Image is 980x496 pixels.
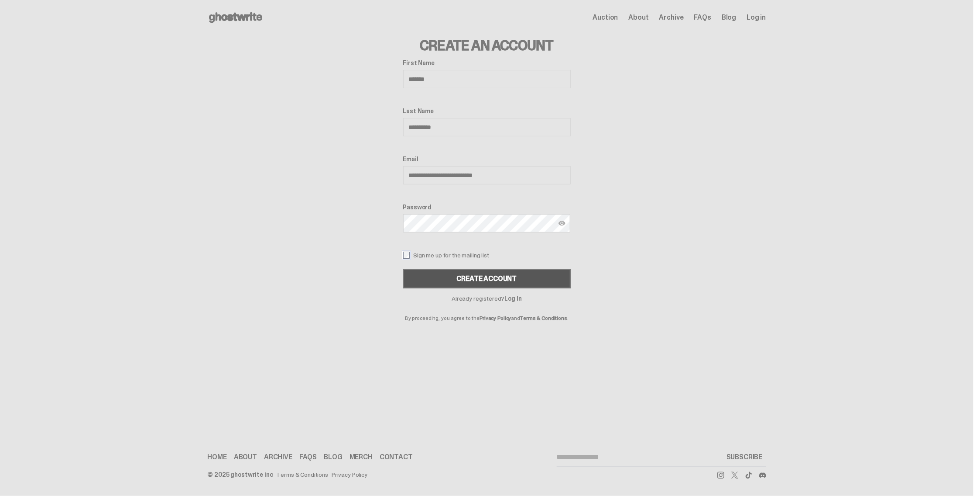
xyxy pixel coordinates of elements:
button: Create Account [403,269,571,288]
a: FAQs [694,14,711,21]
h3: Create an Account [403,38,571,52]
a: About [629,14,649,21]
label: Email [403,156,571,163]
a: Terms & Conditions [277,472,328,478]
label: First Name [403,59,571,66]
a: Privacy Policy [332,472,367,478]
input: Sign me up for the mailing list [403,252,410,259]
p: By proceeding, you agree to the and . [403,302,571,321]
a: About [234,454,257,461]
a: Archive [659,14,684,21]
img: Show password [559,220,565,227]
a: Archive [264,454,292,461]
a: Blog [324,454,342,461]
a: Blog [722,14,736,21]
a: Contact [380,454,413,461]
a: Merch [350,454,373,461]
a: Privacy Policy [480,315,511,322]
label: Sign me up for the mailing list [403,252,571,259]
div: © 2025 ghostwrite inc [208,472,273,478]
a: Home [208,454,227,461]
a: Auction [593,14,618,21]
a: Terms & Conditions [520,315,567,322]
label: Password [403,204,571,211]
a: FAQs [299,454,317,461]
div: Create Account [457,275,517,282]
a: Log in [747,14,766,21]
a: Log In [505,295,522,302]
p: Already registered? [403,295,571,302]
label: Last Name [403,108,571,114]
button: SUBSCRIBE [723,448,766,466]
